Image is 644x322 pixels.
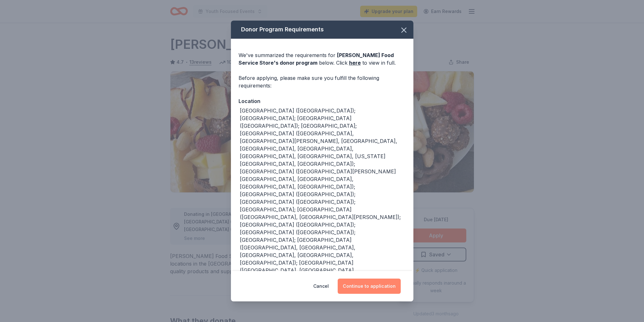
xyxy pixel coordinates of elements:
[349,59,361,67] a: here
[338,279,401,294] button: Continue to application
[313,279,329,294] button: Cancel
[239,51,406,67] div: We've summarized the requirements for below. Click to view in full.
[239,97,406,105] div: Location
[231,21,413,39] div: Donor Program Requirements
[239,74,406,89] div: Before applying, please make sure you fulfill the following requirements:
